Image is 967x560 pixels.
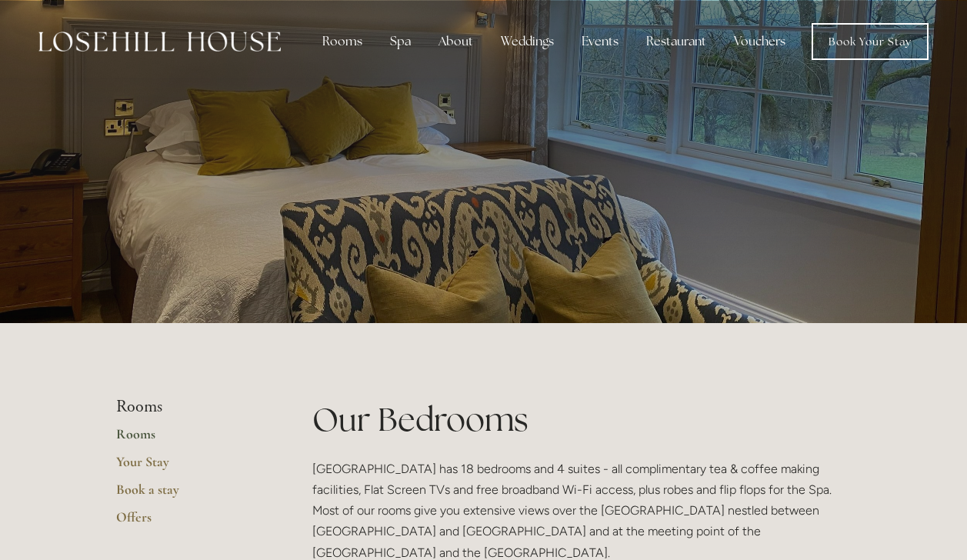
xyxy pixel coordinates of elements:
a: Book a stay [116,481,263,508]
a: Offers [116,508,263,536]
a: Book Your Stay [812,23,929,60]
a: Rooms [116,425,263,453]
div: Spa [378,26,423,57]
a: Vouchers [722,26,798,57]
div: Weddings [489,26,566,57]
li: Rooms [116,397,263,417]
img: Losehill House [38,32,281,52]
div: Events [569,26,631,57]
h1: Our Bedrooms [312,397,852,442]
a: Your Stay [116,453,263,481]
div: Rooms [310,26,375,57]
div: About [426,26,485,57]
div: Restaurant [634,26,719,57]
